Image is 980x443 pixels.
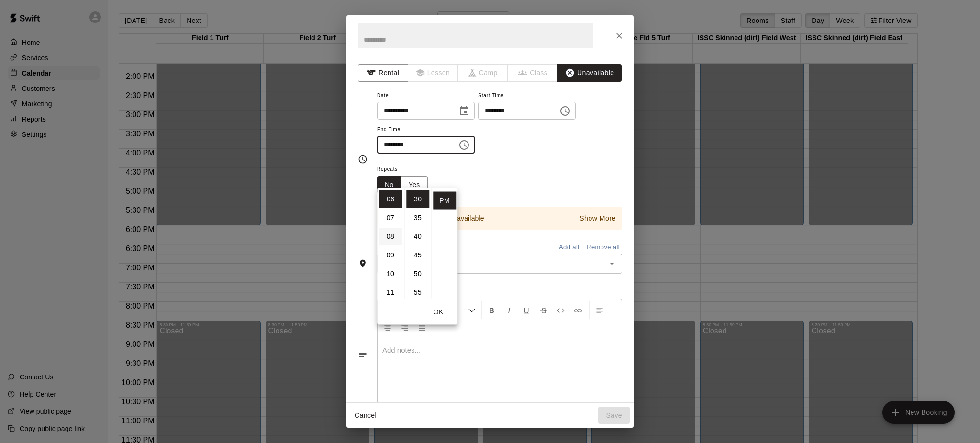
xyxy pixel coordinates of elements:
[557,64,622,82] button: Unavailable
[406,265,429,283] li: 50 minutes
[401,176,428,194] button: Yes
[406,246,429,264] li: 45 minutes
[397,319,413,336] button: Right Align
[584,240,622,255] button: Remove all
[408,64,458,82] span: Upgrade your plan to access this feature
[406,172,429,189] li: 25 minutes
[508,64,558,82] span: Upgrade your plan to access this feature
[377,123,475,136] span: End Time
[377,176,428,194] div: outlined button group
[484,301,500,319] button: Format Bold
[404,188,431,299] ul: Select minutes
[458,64,508,82] span: Upgrade your plan to access this feature
[379,284,402,301] li: 11 hours
[406,284,429,301] li: 55 minutes
[553,301,569,319] button: Insert Code
[605,257,619,270] button: Open
[377,176,401,194] button: No
[423,303,454,321] button: OK
[554,240,584,255] button: Add all
[379,246,402,264] li: 9 hours
[455,135,474,155] button: Choose time, selected time is 6:30 PM
[556,101,575,121] button: Choose time, selected time is 6:00 PM
[378,281,622,297] span: Notes
[379,319,396,336] button: Center Align
[535,301,552,319] button: Format Strikethrough
[414,319,430,336] button: Justify Align
[379,190,402,208] li: 6 hours
[577,211,618,225] button: Show More
[358,259,367,268] svg: Rooms
[377,163,435,176] span: Repeats
[455,101,474,121] button: Choose date, selected date is Aug 25, 2025
[406,209,429,227] li: 35 minutes
[518,301,535,319] button: Format Underline
[570,301,586,319] button: Insert Link
[377,188,404,299] ul: Select hours
[406,228,429,245] li: 40 minutes
[433,192,456,210] li: PM
[379,209,402,227] li: 7 hours
[579,213,616,223] p: Show More
[431,188,457,299] ul: Select meridiem
[591,301,608,319] button: Left Align
[358,350,367,360] svg: Notes
[611,27,628,44] button: Close
[379,228,402,245] li: 8 hours
[478,89,576,102] span: Start Time
[358,155,367,164] svg: Timing
[350,407,381,424] button: Cancel
[358,64,408,82] button: Rental
[501,301,517,319] button: Format Italics
[406,190,429,208] li: 30 minutes
[377,89,475,102] span: Date
[379,265,402,283] li: 10 hours
[433,173,456,191] li: AM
